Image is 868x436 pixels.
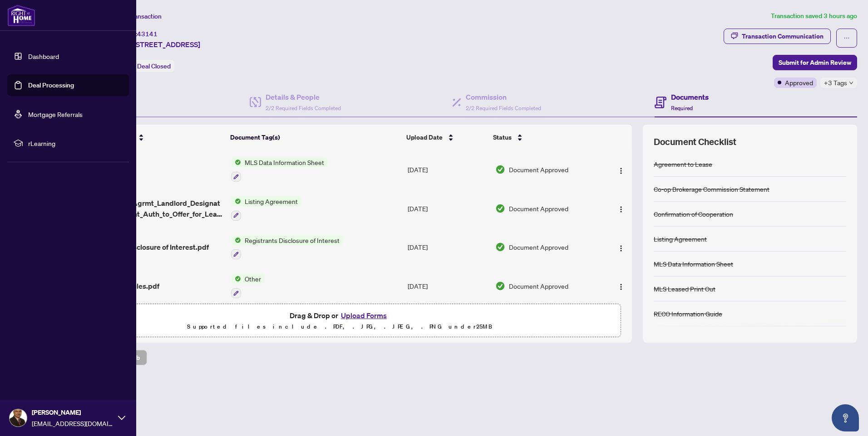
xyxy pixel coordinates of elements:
[614,279,628,293] button: Logo
[113,39,200,50] span: 1901-[STREET_ADDRESS]
[231,274,241,284] img: Status Icon
[10,409,27,426] img: Profile Icon
[617,245,625,252] img: Logo
[654,309,722,319] div: RECO Information Guide
[617,206,625,213] img: Logo
[227,125,403,150] th: Document Tag(s)
[231,274,265,298] button: Status IconOther
[28,81,74,89] a: Deal Processing
[231,196,301,221] button: Status IconListing Agreement
[495,281,505,291] img: Document Status
[137,62,171,70] span: Deal Closed
[617,283,625,291] img: Logo
[266,105,341,111] span: 2/2 Required Fields Completed
[654,209,733,219] div: Confirmation of Cooperation
[59,304,621,338] span: Drag & Drop orUpload FormsSupported files include .PDF, .JPG, .JPEG, .PNG under25MB
[654,234,707,244] div: Listing Agreement
[338,310,390,321] button: Upload Forms
[89,198,224,219] span: 272_Listing_Agrmt_Landlord_Designated_Rep_Agrmt_Auth_to_Offer_for_Lease_-_PropTx-[PERSON_NAME].pdf
[654,184,769,194] div: Co-op Brokerage Commission Statement
[241,196,301,206] span: Listing Agreement
[724,29,831,44] button: Transaction Communication
[614,162,628,177] button: Logo
[241,274,265,284] span: Other
[466,105,541,111] span: 2/2 Required Fields Completed
[231,235,343,260] button: Status IconRegistrants Disclosure of Interest
[113,12,162,20] span: View Transaction
[7,5,35,26] img: logo
[779,55,851,70] span: Submit for Admin Review
[113,60,174,72] div: Status:
[785,78,813,87] span: Approved
[64,321,615,332] p: Supported files include .PDF, .JPG, .JPEG, .PNG under 25 MB
[614,201,628,216] button: Logo
[89,242,209,252] span: Registrant Disclosure of Interest.pdf
[489,125,598,150] th: Status
[32,407,113,417] span: [PERSON_NAME]
[32,418,113,428] span: [EMAIL_ADDRESS][DOMAIN_NAME]
[86,125,227,150] th: (24) File Name
[509,165,568,174] span: Document Approved
[404,189,492,228] td: [DATE]
[742,29,824,44] div: Transaction Communication
[654,284,715,294] div: MLS Leased Print Out
[849,81,853,85] span: down
[614,240,628,254] button: Logo
[406,132,443,142] span: Upload Date
[654,259,733,269] div: MLS Data Information Sheet
[231,157,328,182] button: Status IconMLS Data Information Sheet
[771,11,857,21] article: Transaction saved 3 hours ago
[403,125,490,150] th: Upload Date
[28,52,59,60] a: Dashboard
[466,92,541,102] h4: Commission
[843,35,850,41] span: ellipsis
[241,235,343,245] span: Registrants Disclosure of Interest
[617,167,625,174] img: Logo
[404,228,492,267] td: [DATE]
[509,281,568,291] span: Document Approved
[509,203,568,213] span: Document Approved
[231,157,241,167] img: Status Icon
[266,92,341,102] h4: Details & People
[137,30,158,38] span: 43141
[404,266,492,305] td: [DATE]
[671,92,709,102] h4: Documents
[773,55,857,70] button: Submit for Admin Review
[832,404,859,431] button: Open asap
[404,150,492,189] td: [DATE]
[241,157,328,167] span: MLS Data Information Sheet
[231,196,241,206] img: Status Icon
[654,159,712,169] div: Agreement to Lease
[654,136,736,148] span: Document Checklist
[495,165,505,174] img: Document Status
[493,132,512,142] span: Status
[495,242,505,252] img: Document Status
[290,310,390,321] span: Drag & Drop or
[495,203,505,213] img: Document Status
[671,105,693,111] span: Required
[509,242,568,252] span: Document Approved
[28,110,83,118] a: Mortgage Referrals
[231,235,241,245] img: Status Icon
[28,138,123,148] span: rLearning
[824,78,847,88] span: +3 Tags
